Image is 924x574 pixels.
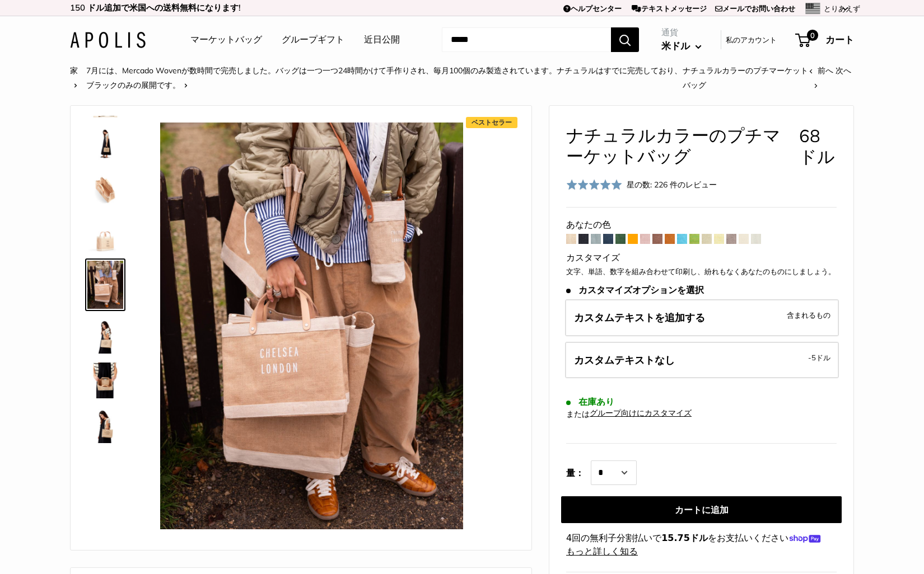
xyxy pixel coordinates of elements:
a: グループ向けにカスタマイズ [590,408,692,418]
img: ナチュラルカラーのプチマーケットバッグ [87,261,123,309]
font: カスタマイズオプションを選択 [578,284,704,295]
font: 追加で [104,2,129,13]
font: 私のアカウント [726,35,777,44]
font: カスタマイズ [566,252,620,263]
font: マーケットバッグ [190,34,262,45]
font: ヘルプセンター [571,4,622,13]
a: ナチュラルカラーのプチマーケットバッグ [85,214,125,254]
label: カスタムテキストを追加する [565,299,839,336]
font: - [808,353,811,362]
a: ナチュラルカラーのプチマーケットバッグ [85,124,125,164]
a: 家 [70,65,78,76]
a: マーケットバッグ [190,31,262,48]
font: ベストセラー [472,118,512,126]
font: カスタムテキストなし [574,354,675,366]
button: 検索 [611,27,639,52]
nav: パンくず [70,63,809,92]
font: 文字、単語、数字を組み合わせて印刷し、紛れもなくあなたのものにしましょう。 [566,267,836,276]
font: カスタムテキストを追加する [574,311,705,324]
a: 0 カート [796,31,854,49]
img: ナチュラルカラーのプチマーケットバッグ [87,363,123,398]
font: 前へ [818,65,833,76]
font: 量： [566,467,584,478]
a: ナチュラルカラーのプチマーケットバッグ [85,405,125,445]
font: 68ドル [799,125,835,167]
font: カート [825,34,854,45]
a: 次へ [836,65,851,76]
img: ナチュラルカラーのプチマーケットバッグ [160,123,463,529]
font: 米ドル [661,40,690,51]
font: カートに追加 [675,504,729,515]
font: とりあえず [824,4,860,13]
font: 0 [810,31,815,40]
font: ナチュラルカラーのプチマーケットバッグ [566,124,781,167]
a: 説明_あらゆるものを収納できる広々とした内部エリア。 [85,169,125,209]
a: 7月には、Mercado Wovenが数時間で完売しました。バッグは一つ一つ24時間かけて手作りされ、毎月100個のみ製造されています。ナチュラルはすでに完売しており、ブラックのみの展開です。 [86,65,682,90]
a: ナチュラルカラーのプチマーケットバッグ [85,450,125,490]
a: 近日公開 [364,31,400,48]
font: グループギフト [282,34,344,45]
font: メールでお問い合わせ [722,4,795,13]
a: ヘルプセンター [563,4,622,13]
input: 検索... [442,27,611,52]
div: 星の数: 226 件のレビュー [566,176,717,193]
font: または [566,409,590,419]
font: 含まれるもの [787,310,830,319]
img: ナチュラルカラーのプチマーケットバッグ [87,407,123,443]
font: 近日公開 [364,34,400,45]
a: グループギフト [282,31,344,48]
a: ナチュラルカラーのプチマーケットバッグ [85,316,125,356]
font: あなたの色 [566,219,611,230]
img: ナチュラルカラーのプチマーケットバッグ [87,126,123,162]
font: 5ドル [811,353,830,362]
a: 前へ [809,65,833,76]
a: テキストメッセージ [632,4,706,13]
font: ナチュラルカラーのプチマーケットバッグ [683,65,808,90]
button: カートに追加 [561,496,842,523]
font: 星の数: 226 件のレビュー [627,180,717,190]
font: テキストメッセージ [641,4,707,13]
a: 私のアカウント [726,33,777,46]
label: 空白のままにする [565,342,839,379]
a: ナチュラルカラーのプチマーケットバッグ [85,360,125,401]
font: 150 ドル [70,2,104,13]
font: 在庫あり [578,396,614,407]
img: ナチュラルカラーのプチマーケットバッグ [87,216,123,252]
img: 説明_あらゆるものを収納できる広々とした内部エリア。 [87,171,123,207]
font: 通貨 [661,27,678,37]
img: ナチュラルカラーのプチマーケットバッグ [87,318,123,354]
a: メールでお問い合わせ [715,4,795,13]
a: ナチュラルカラーのプチマーケットバッグ [85,258,125,311]
button: 米ドル [661,37,702,55]
img: アポリス [70,32,146,48]
font: 米国への送料無料になります! [129,2,241,13]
